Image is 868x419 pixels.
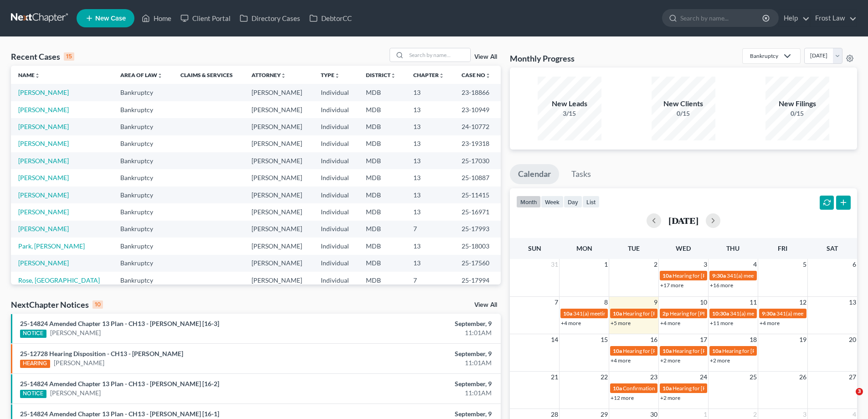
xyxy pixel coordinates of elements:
[454,169,501,186] td: 25-10887
[50,328,101,337] a: [PERSON_NAME]
[35,73,40,78] i: unfold_more
[11,299,103,310] div: NextChapter Notices
[413,72,444,78] a: Chapterunfold_more
[18,123,69,130] a: [PERSON_NAME]
[538,98,601,109] div: New Leads
[244,203,313,220] td: [PERSON_NAME]
[454,238,501,254] td: 25-18003
[18,157,69,165] a: [PERSON_NAME]
[710,320,733,326] a: +11 more
[454,118,501,135] td: 24-10772
[359,84,406,101] td: MDB
[660,394,680,401] a: +2 more
[765,98,829,109] div: New Filings
[120,72,163,78] a: Area of Lawunfold_more
[359,255,406,272] td: MDB
[406,101,454,118] td: 13
[561,320,581,326] a: +4 more
[749,297,758,308] span: 11
[235,10,305,26] a: Directory Cases
[670,310,741,317] span: Hearing for [PERSON_NAME]
[359,152,406,169] td: MDB
[660,320,680,326] a: +4 more
[20,330,46,338] div: NOTICE
[663,347,672,354] span: 10a
[252,72,286,78] a: Attorneyunfold_more
[137,10,176,26] a: Home
[340,319,492,328] div: September, 9
[680,10,764,26] input: Search by name...
[244,169,313,186] td: [PERSON_NAME]
[600,372,609,383] span: 22
[359,118,406,135] td: MDB
[563,164,599,184] a: Tasks
[406,186,454,203] td: 13
[313,152,359,169] td: Individual
[113,238,174,254] td: Bankruptcy
[454,255,501,272] td: 25-17560
[852,259,857,270] span: 6
[712,272,726,279] span: 9:30a
[244,101,313,118] td: [PERSON_NAME]
[668,216,699,225] h2: [DATE]
[313,118,359,135] td: Individual
[20,380,219,388] a: 25-14824 Amended Chapter 13 Plan - CH13 - [PERSON_NAME] [16-2]
[281,73,286,78] i: unfold_more
[613,310,622,317] span: 10a
[600,334,609,345] span: 15
[334,73,340,78] i: unfold_more
[406,135,454,152] td: 13
[20,390,46,398] div: NOTICE
[576,244,592,252] span: Mon
[563,310,572,317] span: 10a
[20,320,219,327] a: 25-14824 Amended Chapter 13 Plan - CH13 - [PERSON_NAME] [16-3]
[359,203,406,220] td: MDB
[406,48,470,62] input: Search by name...
[113,152,174,169] td: Bankruptcy
[113,135,174,152] td: Bankruptcy
[313,101,359,118] td: Individual
[726,244,740,252] span: Thu
[454,221,501,238] td: 25-17993
[663,310,669,317] span: 2p
[554,297,559,308] span: 7
[313,255,359,272] td: Individual
[798,297,807,308] span: 12
[765,109,829,118] div: 0/15
[244,152,313,169] td: [PERSON_NAME]
[18,174,69,181] a: [PERSON_NAME]
[628,244,640,252] span: Tue
[649,372,658,383] span: 23
[359,186,406,203] td: MDB
[244,84,313,101] td: [PERSON_NAME]
[313,135,359,152] td: Individual
[454,84,501,101] td: 23-18866
[340,349,492,358] div: September, 9
[454,152,501,169] td: 25-17030
[359,221,406,238] td: MDB
[313,84,359,101] td: Individual
[406,152,454,169] td: 13
[340,379,492,388] div: September, 9
[649,334,658,345] span: 16
[673,347,744,354] span: Hearing for [PERSON_NAME]
[244,221,313,238] td: [PERSON_NAME]
[18,88,69,96] a: [PERSON_NAME]
[798,372,807,383] span: 26
[573,310,661,317] span: 341(a) meeting for [PERSON_NAME]
[113,255,174,272] td: Bankruptcy
[582,196,600,208] button: list
[749,372,758,383] span: 25
[856,388,863,395] span: 3
[313,272,359,289] td: Individual
[613,385,622,392] span: 10a
[623,347,742,354] span: Hearing for [PERSON_NAME] & [PERSON_NAME]
[510,53,575,64] h3: Monthly Progress
[359,272,406,289] td: MDB
[528,244,541,252] span: Sun
[359,238,406,254] td: MDB
[712,310,729,317] span: 10:30a
[454,203,501,220] td: 25-16971
[54,358,104,367] a: [PERSON_NAME]
[603,297,609,308] span: 8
